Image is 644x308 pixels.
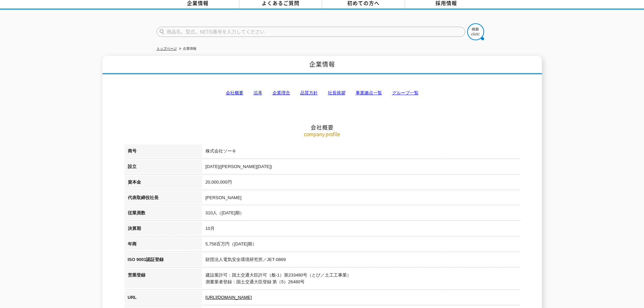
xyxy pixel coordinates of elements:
a: 品質方針 [300,90,318,95]
td: 10月 [202,222,520,237]
td: 310人（[DATE]期） [202,206,520,222]
th: 商号 [124,144,202,160]
td: 5,756百万円（[DATE]期） [202,237,520,253]
li: 企業情報 [178,45,196,52]
th: 設立 [124,160,202,175]
th: ISO 9001認証登録 [124,253,202,268]
th: 営業登録 [124,268,202,291]
th: 年商 [124,237,202,253]
a: 会社概要 [226,90,243,95]
a: グループ一覧 [392,90,419,95]
th: URL [124,291,202,306]
h1: 企業情報 [102,56,542,74]
td: [DATE]([PERSON_NAME][DATE]) [202,160,520,175]
td: 20,000,000円 [202,175,520,191]
a: 事業拠点一覧 [356,90,382,95]
th: 資本金 [124,175,202,191]
th: 決算期 [124,222,202,237]
p: company profile [124,131,520,138]
td: [PERSON_NAME] [202,191,520,207]
a: [URL][DOMAIN_NAME] [206,295,252,300]
td: 建設業許可：国土交通大臣許可（般-1）第233480号（とび／土工工事業） 測量業者登録：国土交通大臣登録 第（5）26480号 [202,268,520,291]
td: 株式会社ソーキ [202,144,520,160]
a: トップページ [157,47,177,50]
a: 企業理念 [272,90,290,95]
th: 従業員数 [124,206,202,222]
a: 沿革 [254,90,262,95]
h2: 会社概要 [124,56,520,131]
th: 代表取締役社長 [124,191,202,207]
a: 社長挨拶 [328,90,345,95]
td: 財団法人電気安全環境研究所／JET-0869 [202,253,520,268]
input: 商品名、型式、NETIS番号を入力してください [157,27,465,37]
img: btn_search.png [467,23,484,40]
